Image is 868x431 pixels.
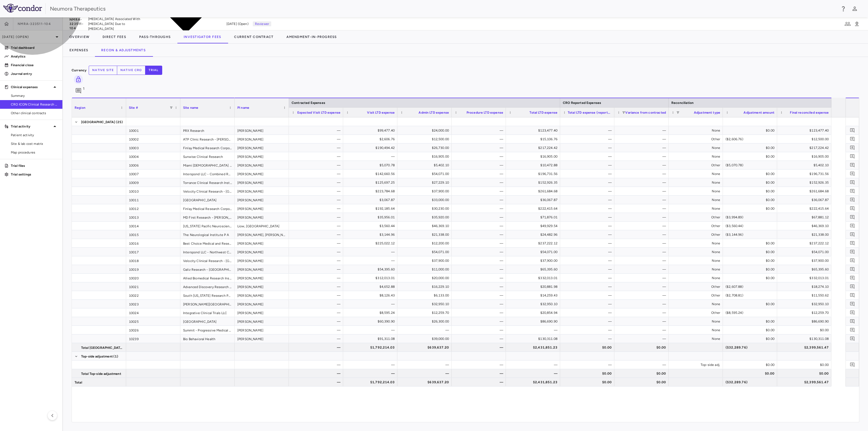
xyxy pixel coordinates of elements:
[726,161,743,170] div: ($5,070.78)
[235,196,289,204] div: [PERSON_NAME]
[402,222,449,230] div: $46,369.10
[402,135,449,143] div: $12,500.00
[88,17,146,31] span: [MEDICAL_DATA] Associated With [MEDICAL_DATA] Due to [MEDICAL_DATA]
[850,223,855,228] svg: Add comment
[467,111,503,114] span: Procedure LTD expense
[726,213,743,222] div: ($3,994.89)
[782,135,829,143] div: $12,500.00
[849,283,856,290] button: Add comment
[728,178,774,187] div: $0.00
[180,222,235,230] div: [US_STATE] Pacific Neuroscience - [GEOGRAPHIC_DATA]
[402,143,449,152] div: $26,730.00
[81,118,115,126] span: [GEOGRAPHIC_DATA]
[126,300,180,308] div: 10023
[529,111,557,114] span: Total LTD expense
[50,5,837,13] div: Neumora Therapeutics
[235,187,289,195] div: [PERSON_NAME]
[126,230,180,239] div: 10015
[294,161,340,170] div: —
[728,204,774,213] div: $0.00
[126,274,180,282] div: 10020
[849,144,856,151] button: Add comment
[457,170,503,178] div: —
[782,213,829,222] div: $67,881.12
[728,196,774,204] div: $0.00
[83,86,84,95] span: 1
[126,317,180,325] div: 10025
[674,178,720,187] div: None
[126,178,180,187] div: 10009
[180,213,235,221] div: MD First Research - [PERSON_NAME]
[511,152,557,161] div: $16,905.00
[348,178,395,187] div: $125,697.25
[849,292,856,299] button: Add comment
[625,111,666,114] span: Variance from contracted
[619,213,666,222] div: —
[782,170,829,178] div: $196,731.56
[674,143,720,152] div: None
[849,257,856,264] button: Add comment
[674,161,720,170] div: Other
[457,135,503,143] div: —
[782,204,829,213] div: $222,415.64
[294,178,340,187] div: —
[565,178,612,187] div: —
[235,308,289,317] div: [PERSON_NAME]
[511,126,557,135] div: $123,477.40
[294,126,340,135] div: —
[728,152,774,161] div: $0.00
[619,204,666,213] div: —
[235,239,289,247] div: [PERSON_NAME]
[674,135,720,143] div: Other
[849,205,856,212] button: Add comment
[782,161,829,170] div: $5,402.10
[126,308,180,317] div: 10024
[850,215,855,220] svg: Add comment
[294,143,340,152] div: —
[674,196,720,204] div: None
[126,326,180,334] div: 10026
[850,327,855,333] svg: Add comment
[619,196,666,204] div: —
[728,143,774,152] div: $0.00
[511,143,557,152] div: $217,224.42
[348,196,395,204] div: $3,067.87
[671,101,694,105] span: Reconciliation
[849,153,856,160] button: Add comment
[183,106,198,110] span: Site name
[237,106,249,110] span: PI name
[11,141,58,146] span: Site & lab cost matrix
[511,204,557,213] div: $222,415.64
[11,45,58,50] p: Trial dashboard
[511,196,557,204] div: $36,067.87
[850,249,855,254] svg: Add comment
[126,222,180,230] div: 10014
[96,30,133,43] button: Direct Fees
[565,143,612,152] div: —
[116,118,123,126] span: (25)
[235,204,289,213] div: [PERSON_NAME]
[849,231,856,238] button: Add comment
[850,310,855,315] svg: Add comment
[235,126,289,135] div: [PERSON_NAME]
[180,317,235,325] div: [GEOGRAPHIC_DATA]
[72,68,87,73] p: Currency
[743,111,774,114] span: Adjustment amount
[294,170,340,178] div: —
[126,282,180,291] div: 10021
[180,143,235,152] div: Finlay Medical Research Corporation - [GEOGRAPHIC_DATA]
[849,309,856,316] button: Add comment
[11,163,58,168] p: Trial files
[180,265,235,273] div: Galiz Research - [GEOGRAPHIC_DATA]
[297,111,340,114] span: Expected Visit LTD expense
[2,34,54,39] p: [DATE] (Open)
[75,88,82,94] svg: Add comment
[11,85,52,90] p: Clinical expenses
[180,326,235,334] div: Summit - Progressive Medical Research
[850,180,855,185] svg: Add comment
[294,135,340,143] div: —
[850,232,855,237] svg: Add comment
[850,241,855,246] svg: Add comment
[674,152,720,161] div: None
[126,239,180,247] div: 10016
